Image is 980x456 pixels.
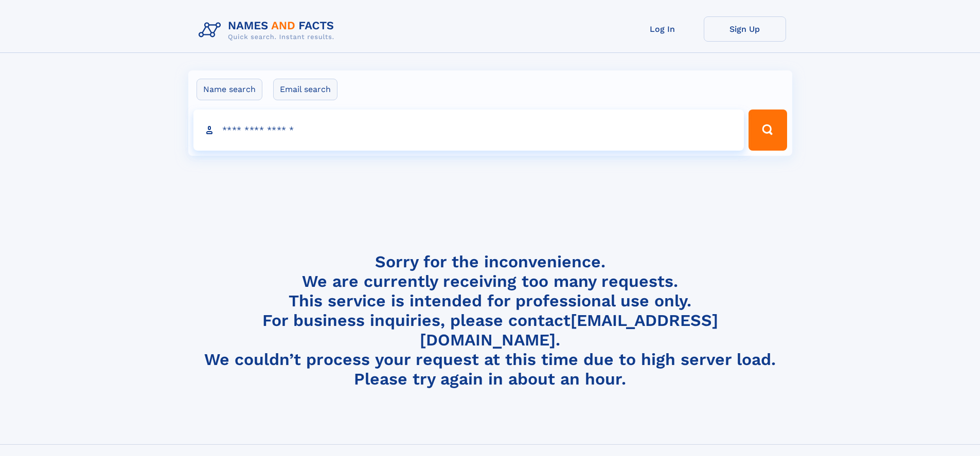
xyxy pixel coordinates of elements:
[273,79,337,100] label: Email search
[194,252,786,389] h4: Sorry for the inconvenience. We are currently receiving too many requests. This service is intend...
[621,16,704,42] a: Log In
[420,311,718,350] a: [EMAIL_ADDRESS][DOMAIN_NAME]
[749,110,787,151] button: Search Button
[197,79,262,100] label: Name search
[194,16,343,44] img: Logo Names and Facts
[704,16,786,42] a: Sign Up
[193,110,744,151] input: search input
